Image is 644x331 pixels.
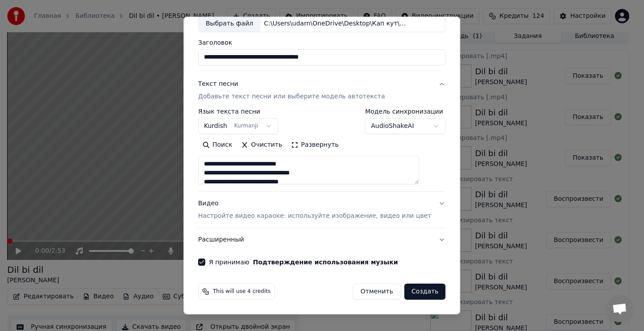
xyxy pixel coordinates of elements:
[404,284,445,300] button: Создать
[209,259,398,265] label: Я принимаю
[287,138,343,152] button: Развернуть
[198,108,445,191] div: Текст песниДобавьте текст песни или выберите модель автотекста
[198,212,431,221] p: Настройте видео караоке: используйте изображение, видео или цвет
[253,259,398,265] button: Я принимаю
[198,92,385,101] p: Добавьте текст песни или выберите модель автотекста
[198,228,445,251] button: Расширенный
[213,288,271,295] span: This will use 4 credits
[198,199,431,221] div: Видео
[198,72,445,108] button: Текст песниДобавьте текст песни или выберите модель автотекста
[365,108,446,115] label: Модель синхронизации
[353,284,401,300] button: Отменить
[199,16,260,32] div: Выбрать файл
[198,80,238,89] div: Текст песни
[198,39,445,46] label: Заголовок
[198,192,445,228] button: ВидеоНастройте видео караоке: используйте изображение, видео или цвет
[198,108,278,115] label: Язык текста песни
[198,138,237,152] button: Поиск
[260,19,412,28] div: C:\Users\udarn\OneDrive\Desktop\Кап кут\Newroz hat.Автор.[PERSON_NAME].mp4
[237,138,287,152] button: Очистить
